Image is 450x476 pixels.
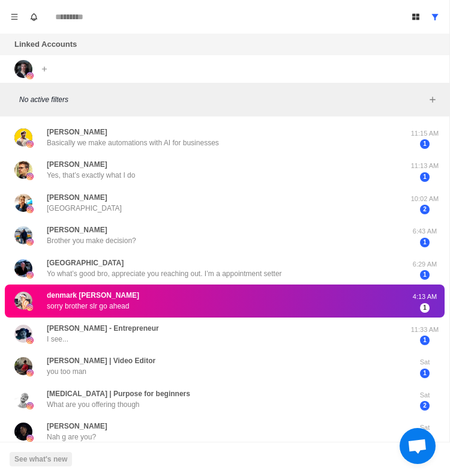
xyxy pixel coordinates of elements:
[47,323,159,334] p: [PERSON_NAME] - Entrepreneur
[26,72,34,79] img: picture
[410,161,440,171] p: 11:13 AM
[420,139,430,149] span: 1
[410,194,440,204] p: 10:02 AM
[47,421,107,432] p: [PERSON_NAME]
[47,137,219,148] p: Basically we make automations with AI for businesses
[14,325,32,343] img: picture
[47,159,107,170] p: [PERSON_NAME]
[420,401,430,411] span: 2
[410,390,440,400] p: Sat
[14,161,32,179] img: picture
[47,235,136,246] p: Brother you make decision?
[47,366,86,377] p: you too man
[420,238,430,247] span: 1
[47,399,140,410] p: What are you offering though
[14,128,32,146] img: picture
[14,194,32,212] img: picture
[14,259,32,277] img: picture
[400,428,436,464] div: Open chat
[410,292,440,302] p: 4:13 AM
[410,128,440,139] p: 11:15 AM
[26,304,34,311] img: picture
[26,369,34,376] img: picture
[26,238,34,246] img: picture
[10,452,72,466] button: See what's new
[406,7,425,26] button: Board View
[47,127,107,137] p: [PERSON_NAME]
[26,173,34,180] img: picture
[14,357,32,375] img: picture
[410,259,440,270] p: 6:29 AM
[47,301,129,312] p: sorry brother slr go ahead
[14,292,32,310] img: picture
[420,336,430,345] span: 1
[420,205,430,214] span: 2
[14,38,77,50] p: Linked Accounts
[47,203,122,214] p: [GEOGRAPHIC_DATA]
[19,94,425,105] p: No active filters
[410,226,440,236] p: 6:43 AM
[420,369,430,378] span: 1
[14,226,32,244] img: picture
[420,303,430,313] span: 1
[47,355,155,366] p: [PERSON_NAME] | Video Editor
[410,325,440,335] p: 11:33 AM
[14,60,32,78] img: picture
[47,224,107,235] p: [PERSON_NAME]
[26,140,34,148] img: picture
[26,337,34,344] img: picture
[420,172,430,182] span: 1
[425,7,445,26] button: Show all conversations
[26,402,34,409] img: picture
[410,357,440,367] p: Sat
[37,62,52,76] button: Add account
[47,388,190,399] p: [MEDICAL_DATA] | Purpose for beginners
[24,7,43,26] button: Notifications
[26,435,34,442] img: picture
[14,390,32,408] img: picture
[26,206,34,213] img: picture
[47,432,96,442] p: Nah g are you?
[410,423,440,433] p: Sat
[47,290,139,301] p: denmark [PERSON_NAME]
[5,7,24,26] button: Menu
[47,258,124,268] p: [GEOGRAPHIC_DATA]
[425,92,440,107] button: Add filters
[47,192,107,203] p: [PERSON_NAME]
[420,270,430,280] span: 1
[47,170,135,181] p: Yes, that’s exactly what I do
[47,268,282,279] p: Yo what’s good bro, appreciate you reaching out. I’m a appointment setter
[47,334,68,345] p: I see...
[14,423,32,441] img: picture
[26,271,34,279] img: picture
